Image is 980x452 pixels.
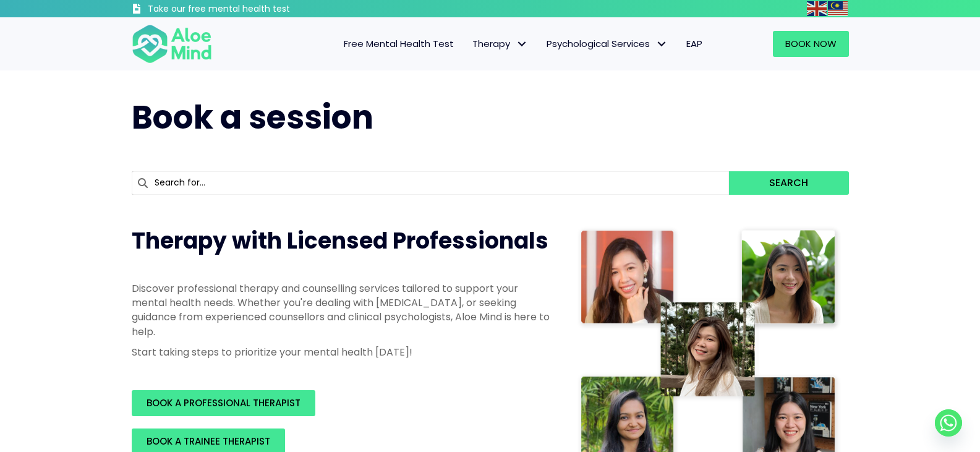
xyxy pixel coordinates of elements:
[148,3,356,15] h3: Take our free mental health test
[828,1,849,15] a: Malay
[513,35,531,53] span: Therapy: submenu
[729,171,848,195] button: Search
[653,35,671,53] span: Psychological Services: submenu
[132,171,730,195] input: Search for...
[147,396,300,409] span: BOOK A PROFESSIONAL THERAPIST
[228,31,712,57] nav: Menu
[344,37,454,50] span: Free Mental Health Test
[807,1,827,16] img: en
[132,281,552,339] p: Discover professional therapy and counselling services tailored to support your mental health nee...
[686,37,702,50] span: EAP
[677,31,712,57] a: EAP
[547,37,668,50] span: Psychological Services
[472,37,528,50] span: Therapy
[132,390,315,416] a: BOOK A PROFESSIONAL THERAPIST
[132,95,373,140] span: Book a session
[828,1,848,16] img: ms
[773,31,849,57] a: Book Now
[935,409,962,437] a: Whatsapp
[537,31,677,57] a: Psychological ServicesPsychological Services: submenu
[132,345,552,359] p: Start taking steps to prioritize your mental health [DATE]!
[334,31,463,57] a: Free Mental Health Test
[807,1,828,15] a: English
[132,23,212,64] img: Aloe mind Logo
[147,435,270,448] span: BOOK A TRAINEE THERAPIST
[463,31,537,57] a: TherapyTherapy: submenu
[132,225,548,257] span: Therapy with Licensed Professionals
[132,3,356,17] a: Take our free mental health test
[785,37,837,50] span: Book Now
